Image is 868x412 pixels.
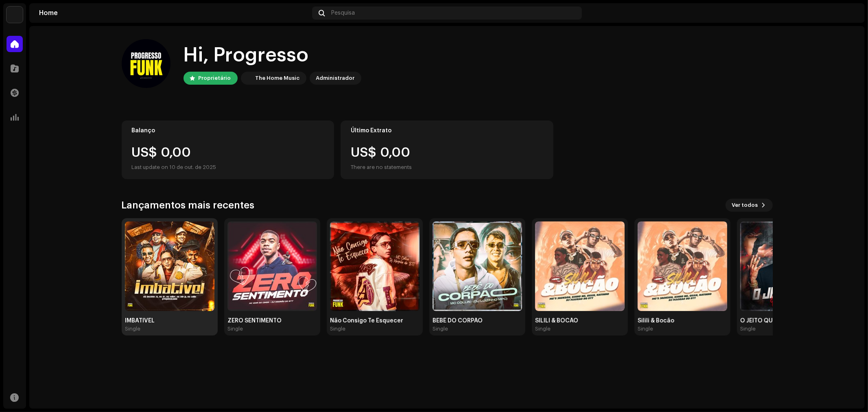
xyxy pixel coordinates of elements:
div: Home [39,10,309,16]
img: 7e20cce0-968a-4e3f-89d5-3ed969c7b438 [842,7,855,20]
div: Single [535,326,551,332]
img: c86870aa-2232-4ba3-9b41-08f587110171 [7,7,23,23]
div: Hi, Progresso [184,42,361,68]
span: Pesquisa [331,10,355,16]
div: There are no statements [351,162,412,172]
div: Balanço [132,127,324,134]
img: c86870aa-2232-4ba3-9b41-08f587110171 [243,73,252,83]
img: 9b51a704-d5cd-4780-bdd6-4beae841b1a5 [740,221,830,311]
img: 614e4c71-61b4-439d-adab-8a31dde818ea [433,221,522,311]
img: 12311bf6-0bf8-4e14-bd7f-ebf29bcf5f4a [330,221,420,311]
div: ZERO SENTIMENTO [227,318,317,324]
img: e71f9adf-a399-46c9-913a-d7cbd0d7f7ee [125,221,214,311]
div: IMBATÍVEL [125,318,214,324]
div: O JEITO QUE ELA FAZ [740,318,830,324]
div: Single [227,326,243,332]
h3: Lançamentos mais recentes [122,199,255,212]
re-o-card-value: Último Extrato [341,121,553,179]
div: Administrador [316,73,355,83]
div: Single [330,326,345,332]
div: SILILI & BOCÃO [535,318,625,324]
img: e6af568d-4591-4285-b853-eea7c51b8e35 [227,221,317,311]
button: Ver todos [726,199,773,212]
div: Single [740,326,756,332]
span: Ver todos [732,197,758,213]
div: Single [125,326,140,332]
img: 7e20cce0-968a-4e3f-89d5-3ed969c7b438 [122,39,171,88]
div: Last update on 10 de out. de 2025 [132,162,324,172]
div: Não Consigo Te Esquecer [330,318,420,324]
div: Último Extrato [351,127,543,134]
div: Proprietário [199,73,231,83]
img: 3aea6d35-3eff-4d2b-87b0-28bdb5a3371b [638,221,727,311]
div: The Home Music [256,73,300,83]
div: Silili & Bocão [638,318,727,324]
div: Single [638,326,653,332]
div: BEBÊ DO CORPÃO [433,318,522,324]
img: b0821d68-d521-4193-a45a-f6695a45473e [535,221,625,311]
re-o-card-value: Balanço [122,121,335,179]
div: Single [433,326,448,332]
